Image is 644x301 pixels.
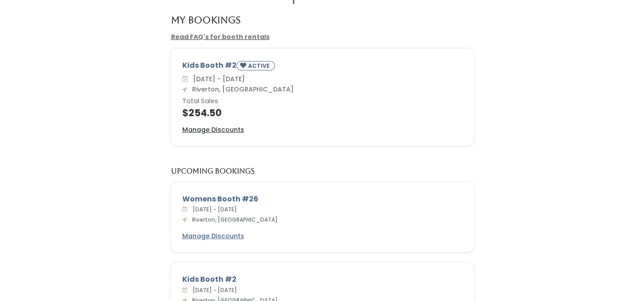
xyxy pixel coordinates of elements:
span: [DATE] - [DATE] [189,205,237,213]
h4: $254.50 [182,108,462,118]
u: Manage Discounts [182,231,244,240]
span: Riverton, [GEOGRAPHIC_DATA] [189,85,294,94]
span: [DATE] - [DATE] [189,74,245,83]
h5: Upcoming Bookings [171,167,255,175]
a: Manage Discounts [182,231,244,241]
div: Womens Booth #26 [182,194,462,205]
div: Kids Booth #2 [182,60,462,74]
a: Read FAQ's for booth rentals [171,32,270,41]
h6: Total Sales [182,98,462,105]
div: Kids Booth #2 [182,274,462,285]
span: Riverton, [GEOGRAPHIC_DATA] [189,216,278,223]
a: Manage Discounts [182,125,244,135]
span: [DATE] - [DATE] [189,286,237,294]
h4: My Bookings [171,15,240,25]
small: ACTIVE [248,62,271,70]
